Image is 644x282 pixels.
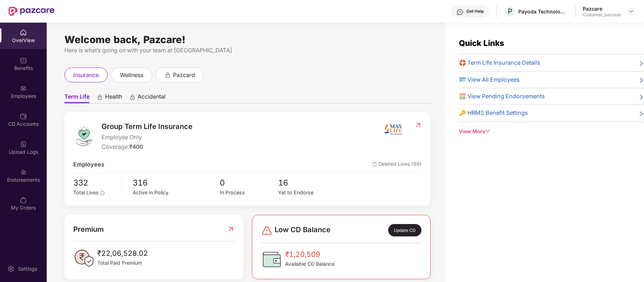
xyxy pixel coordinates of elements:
img: PaidPremiumIcon [73,248,94,269]
img: svg+xml;base64,PHN2ZyBpZD0iRHJvcGRvd24tMzJ4MzIiIHhtbG5zPSJodHRwOi8vd3d3LnczLm9yZy8yMDAwL3N2ZyIgd2... [628,8,634,14]
span: 🪪 View All Employees [459,75,520,84]
img: CDBalanceIcon [261,249,282,270]
div: Active in Policy [133,189,220,197]
div: Here is what’s going on with your team at [GEOGRAPHIC_DATA] [64,46,431,55]
span: insurance [73,71,99,80]
span: Term Life [64,93,90,103]
span: Employees [73,160,104,169]
span: Deleted Lives (98) [372,160,422,169]
img: svg+xml;base64,PHN2ZyBpZD0iTXlfT3JkZXJzIiBkYXRhLW5hbWU9Ik15IE9yZGVycyIgeG1sbnM9Imh0dHA6Ly93d3cudz... [20,196,27,204]
span: info-circle [100,191,104,195]
span: Total Paid Premium [97,259,148,267]
img: insurerIcon [381,121,407,139]
div: Settings [16,265,39,272]
span: Premium [73,224,104,235]
span: right [638,60,644,67]
img: svg+xml;base64,PHN2ZyBpZD0iVXBsb2FkX0xvZ3MiIGRhdGEtbmFtZT0iVXBsb2FkIExvZ3MiIHhtbG5zPSJodHRwOi8vd3... [20,141,27,148]
div: animation [129,94,136,100]
span: Health [105,93,122,103]
span: 🛟 Term Life Insurance Details [459,58,540,67]
span: 🔑 HRMS Benefit Settings [459,108,528,117]
span: 0 [220,176,278,189]
div: Payoda Technologies [518,8,568,15]
span: 316 [133,176,220,189]
span: right [638,93,644,101]
span: Group Term Life Insurance [102,121,192,132]
div: Get Help [466,8,484,14]
img: svg+xml;base64,PHN2ZyBpZD0iQ0RfQWNjb3VudHMiIGRhdGEtbmFtZT0iQ0QgQWNjb3VudHMiIHhtbG5zPSJodHRwOi8vd3... [20,113,27,120]
img: svg+xml;base64,PHN2ZyBpZD0iSG9tZSIgeG1sbnM9Imh0dHA6Ly93d3cudzMub3JnLzIwMDAvc3ZnIiB3aWR0aD0iMjAiIG... [20,29,27,36]
span: 🧮 View Pending Endorsements [459,92,545,101]
span: P [508,7,512,16]
span: ₹400 [129,143,143,150]
span: Available CD Balance [285,260,334,268]
div: Yet to Endorse [278,189,336,197]
span: right [638,110,644,117]
div: Welcome back, Pazcare! [64,37,431,42]
span: down [485,129,490,134]
div: animation [97,94,103,100]
img: RedirectIcon [414,122,422,129]
div: View More [459,128,644,135]
span: ₹1,20,509 [285,249,334,260]
img: svg+xml;base64,PHN2ZyBpZD0iRW1wbG95ZWVzIiB4bWxucz0iaHR0cDovL3d3dy53My5vcmcvMjAwMC9zdmciIHdpZHRoPS... [20,85,27,92]
img: svg+xml;base64,PHN2ZyBpZD0iSGVscC0zMngzMiIgeG1sbnM9Imh0dHA6Ly93d3cudzMub3JnLzIwMDAvc3ZnIiB3aWR0aD... [456,8,464,16]
span: ₹22,06,528.02 [97,248,148,259]
span: Accidental [138,93,166,103]
span: Employee Only [102,133,192,142]
div: Pazcare [583,5,621,12]
img: deleteIcon [372,162,377,166]
span: pazcard [173,71,195,80]
span: wellness [120,71,143,80]
img: RedirectIcon [227,224,235,235]
span: 16 [278,176,336,189]
span: 332 [73,176,117,189]
img: svg+xml;base64,PHN2ZyBpZD0iRW5kb3JzZW1lbnRzIiB4bWxucz0iaHR0cDovL3d3dy53My5vcmcvMjAwMC9zdmciIHdpZH... [20,169,27,176]
img: New Pazcare Logo [8,7,54,16]
span: Total Lives [73,189,99,195]
img: svg+xml;base64,PHN2ZyBpZD0iRGFuZ2VyLTMyeDMyIiB4bWxucz0iaHR0cDovL3d3dy53My5vcmcvMjAwMC9zdmciIHdpZH... [261,225,272,236]
div: Update CD [388,224,422,236]
span: right [638,77,644,84]
div: In Process [220,189,278,197]
img: svg+xml;base64,PHN2ZyBpZD0iQmVuZWZpdHMiIHhtbG5zPSJodHRwOi8vd3d3LnczLm9yZy8yMDAwL3N2ZyIgd2lkdGg9Ij... [20,57,27,64]
span: Low CD Balance [275,224,330,236]
img: logo [73,125,94,147]
div: Customer_success [583,12,621,18]
div: animation [165,71,171,78]
span: Quick Links [459,38,504,48]
img: svg+xml;base64,PHN2ZyBpZD0iU2V0dGluZy0yMHgyMCIgeG1sbnM9Imh0dHA6Ly93d3cudzMub3JnLzIwMDAvc3ZnIiB3aW... [7,265,15,272]
div: Coverage: [102,142,192,151]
